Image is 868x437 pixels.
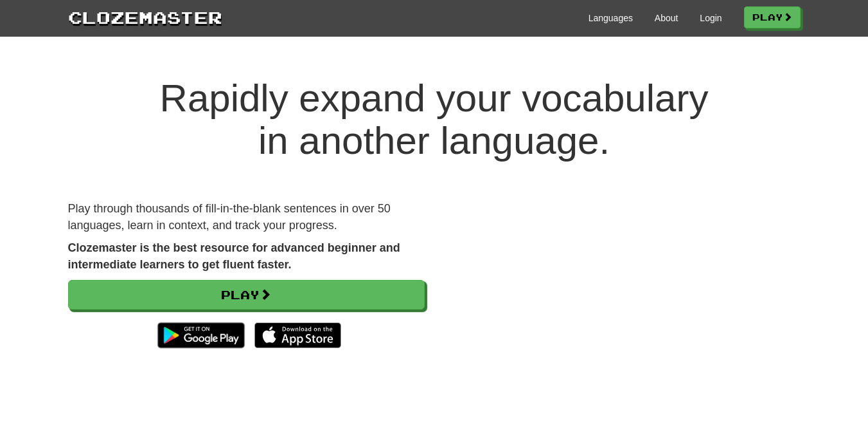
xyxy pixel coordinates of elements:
[151,316,251,355] img: Get it on Google Play
[655,12,678,24] a: About
[254,322,341,348] img: Download_on_the_App_Store_Badge_US-UK_135x40-25178aeef6eb6b83b96f5f2d004eda3bffbb37122de64afbaef7...
[68,201,425,234] p: Play through thousands of fill-in-the-blank sentences in over 50 languages, learn in context, and...
[68,241,400,271] strong: Clozemaster is the best resource for advanced beginner and intermediate learners to get fluent fa...
[700,12,722,24] a: Login
[68,5,222,29] a: Clozemaster
[744,6,801,28] a: Play
[68,280,425,310] a: Play
[589,12,633,24] a: Languages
